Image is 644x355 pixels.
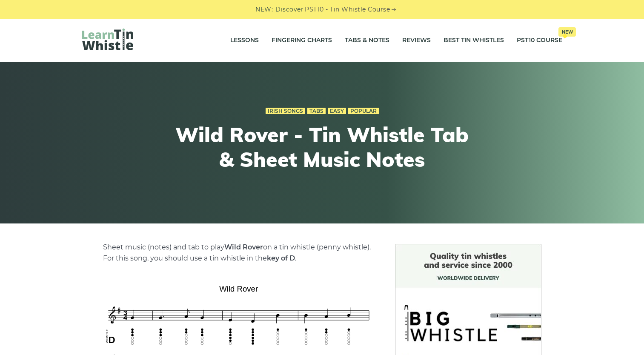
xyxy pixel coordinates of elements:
a: Fingering Charts [272,30,332,51]
a: Irish Songs [266,108,305,115]
a: Tabs [307,108,326,115]
a: Tabs & Notes [345,30,389,51]
h1: Wild Rover - Tin Whistle Tab & Sheet Music Notes [166,123,479,172]
a: Reviews [402,30,431,51]
a: PST10 CourseNew [517,30,562,51]
a: Popular [348,108,379,115]
strong: Wild Rover [224,243,263,251]
a: Best Tin Whistles [444,30,504,51]
a: Easy [328,108,346,115]
span: New [558,27,576,37]
strong: key of D [267,254,295,262]
img: LearnTinWhistle.com [82,29,133,50]
a: Lessons [230,30,259,51]
p: Sheet music (notes) and tab to play on a tin whistle (penny whistle). For this song, you should u... [103,242,375,264]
